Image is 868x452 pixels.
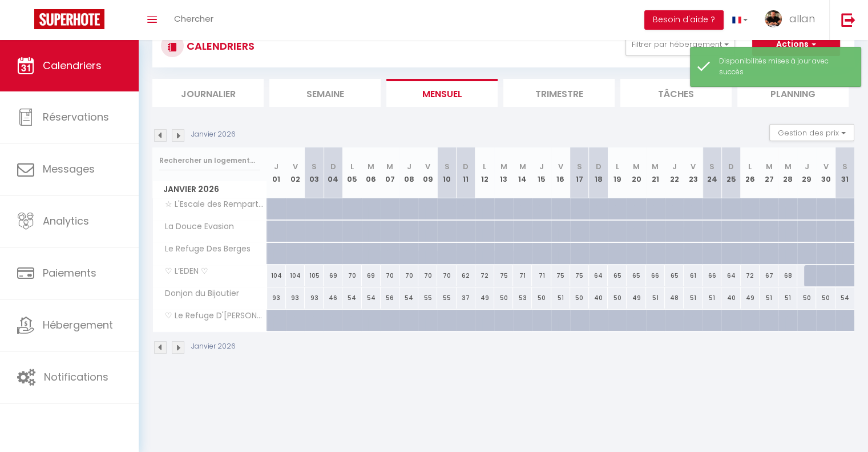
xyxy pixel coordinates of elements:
abbr: D [728,161,734,172]
abbr: L [350,161,354,172]
th: 19 [608,147,627,198]
th: 20 [627,147,645,198]
div: 75 [570,265,589,286]
span: Messages [43,162,95,176]
div: 54 [399,287,418,309]
abbr: M [652,161,659,172]
th: 12 [475,147,494,198]
abbr: J [672,161,676,172]
abbr: M [386,161,393,172]
div: 70 [342,265,361,286]
li: Journalier [152,79,264,107]
span: Paiements [43,266,96,280]
abbr: V [823,161,828,172]
div: 69 [362,265,381,286]
div: 54 [342,287,361,309]
div: 48 [665,287,684,309]
div: 49 [475,287,494,309]
button: Gestion des prix [769,124,854,141]
abbr: S [577,161,582,172]
div: 75 [551,265,570,286]
abbr: M [500,161,507,172]
div: 40 [589,287,608,309]
div: 55 [418,287,437,309]
li: Planning [737,79,849,107]
abbr: S [709,161,714,172]
div: 51 [760,287,778,309]
div: 66 [646,265,665,286]
abbr: D [330,161,336,172]
th: 04 [324,147,342,198]
div: 66 [703,265,721,286]
img: logout [841,13,855,27]
div: 50 [570,287,589,309]
th: 05 [342,147,361,198]
div: 93 [286,287,305,309]
div: 51 [703,287,721,309]
abbr: M [785,161,792,172]
span: allan [789,11,815,26]
div: 64 [589,265,608,286]
abbr: L [483,161,486,172]
th: 27 [760,147,778,198]
th: 23 [684,147,703,198]
abbr: J [805,161,809,172]
span: Donjon du Bijoutier [155,287,242,300]
span: Janvier 2026 [153,181,267,198]
th: 11 [457,147,475,198]
abbr: M [368,161,374,172]
span: ♡ L’EDEN ♡ [155,265,211,278]
div: 93 [305,287,324,309]
th: 03 [305,147,324,198]
span: Chercher [174,13,213,25]
th: 06 [362,147,381,198]
th: 28 [778,147,797,198]
abbr: V [558,161,563,172]
div: 93 [267,287,286,309]
abbr: J [539,161,544,172]
div: 51 [646,287,665,309]
span: Notifications [44,370,108,384]
div: 69 [324,265,342,286]
div: 50 [797,287,816,309]
div: 71 [532,265,551,286]
div: 51 [684,287,703,309]
th: 26 [741,147,760,198]
span: ☆ L'Escale des Remparts ☆ [155,198,269,211]
div: 105 [305,265,324,286]
div: 70 [399,265,418,286]
abbr: M [765,161,772,172]
button: Filtrer par hébergement [625,33,735,56]
th: 14 [513,147,532,198]
div: 65 [627,265,645,286]
div: 50 [816,287,835,309]
abbr: S [444,161,449,172]
span: Calendriers [43,58,102,73]
th: 09 [418,147,437,198]
div: 75 [494,265,513,286]
th: 01 [267,147,286,198]
p: Janvier 2026 [191,341,236,352]
li: Trimestre [503,79,615,107]
abbr: M [519,161,526,172]
span: Réservations [43,110,109,124]
th: 18 [589,147,608,198]
abbr: L [616,161,619,172]
abbr: V [691,161,696,172]
div: 67 [760,265,778,286]
span: ♡ Le Refuge D'[PERSON_NAME] ♡ [155,310,269,322]
th: 15 [532,147,551,198]
li: Mensuel [386,79,498,107]
div: 65 [608,265,627,286]
th: 25 [721,147,740,198]
div: Disponibilités mises à jour avec succès [719,56,849,78]
div: 64 [721,265,740,286]
div: 104 [267,265,286,286]
abbr: M [633,161,640,172]
div: 54 [362,287,381,309]
div: 51 [551,287,570,309]
button: Actions [752,33,840,56]
th: 08 [399,147,418,198]
div: 70 [437,265,456,286]
abbr: D [463,161,469,172]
